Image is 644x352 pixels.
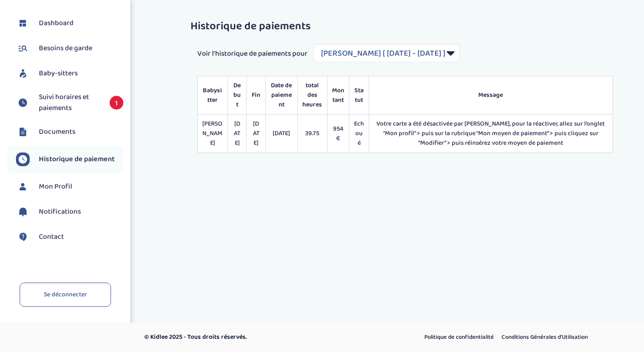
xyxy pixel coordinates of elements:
th: Debut [228,76,247,115]
td: [PERSON_NAME] [197,115,227,153]
td: [DATE] [265,115,297,153]
td: Votre carte a été désactivée par [PERSON_NAME], pour la réactiver, allez sur l’onglet “Mon profil... [369,115,612,153]
a: Suivi horaires et paiements 1 [16,92,123,114]
img: dashboard.svg [16,16,30,30]
a: Contact [16,230,123,244]
a: Historique de paiement [16,152,123,166]
span: Baby-sitters [39,68,78,79]
td: [DATE] [247,115,265,153]
img: besoin.svg [16,42,30,55]
a: Se déconnecter [20,283,111,307]
td: 39.75 [297,115,327,153]
a: Mon Profil [16,180,123,194]
img: documents.svg [16,125,30,139]
th: Babysitter [197,76,227,115]
img: suivihoraire.svg [16,152,30,166]
a: Politique de confidentialité [421,331,497,343]
span: Suivi horaires et paiements [39,92,100,114]
a: Conditions Générales d’Utilisation [498,331,591,343]
img: babysitters.svg [16,67,30,80]
span: Dashboard [39,18,74,29]
th: Fin [247,76,265,115]
img: profil.svg [16,180,30,194]
span: Besoins de garde [39,43,92,54]
img: notification.svg [16,205,30,219]
span: Notifications [39,206,81,217]
th: Statut [349,76,369,115]
a: Documents [16,125,123,139]
span: Documents [39,126,75,137]
td: Echoué [349,115,369,153]
span: Voir l'historique de paiements pour [197,48,307,59]
td: [DATE] [228,115,247,153]
a: Notifications [16,205,123,219]
span: Mon Profil [39,181,72,192]
span: Contact [39,231,64,242]
a: Baby-sitters [16,67,123,80]
span: 1 [110,96,123,110]
th: Message [369,76,612,115]
a: Besoins de garde [16,42,123,55]
img: contact.svg [16,230,30,244]
p: © Kidlee 2025 - Tous droits réservés. [144,332,361,342]
th: Montant [327,76,349,115]
td: 954€ [327,115,349,153]
img: suivihoraire.svg [16,96,30,110]
th: total des heures [297,76,327,115]
h3: Historique de paiements [190,21,620,32]
th: Date de paiement [265,76,297,115]
span: Historique de paiement [39,154,115,165]
a: Dashboard [16,16,123,30]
